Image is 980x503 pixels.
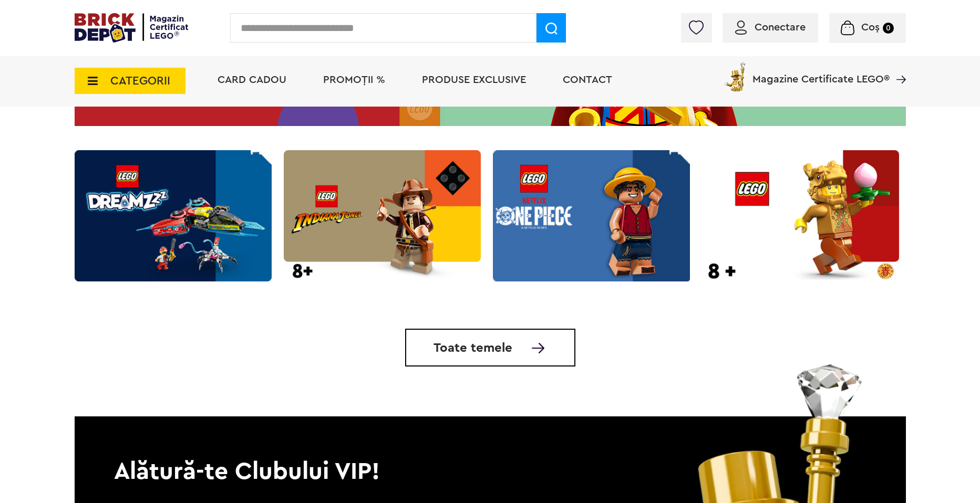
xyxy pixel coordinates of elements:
[890,60,906,71] a: Magazine Certificate LEGO®
[110,75,170,87] span: CATEGORII
[75,416,906,488] p: Alătură-te Clubului VIP!
[218,75,286,85] a: Card Cadou
[883,23,894,34] small: 0
[434,342,512,354] span: Toate temele
[493,150,690,281] img: LEGO One Piece
[755,22,806,33] span: Conectare
[752,60,890,85] span: Magazine Certificate LEGO®
[422,75,526,85] a: Produse exclusive
[284,150,481,281] img: LEGO Indiana Jones
[323,75,385,85] a: PROMOȚII %
[735,22,806,33] a: Conectare
[405,329,575,366] a: Toate temele
[75,150,272,281] img: LEGO DREAMZzz
[702,150,899,281] img: LEGO Festivaluri Tradiţionale Chinezesti
[532,343,544,353] img: Toate temele
[563,75,612,85] a: Contact
[861,22,880,33] span: Coș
